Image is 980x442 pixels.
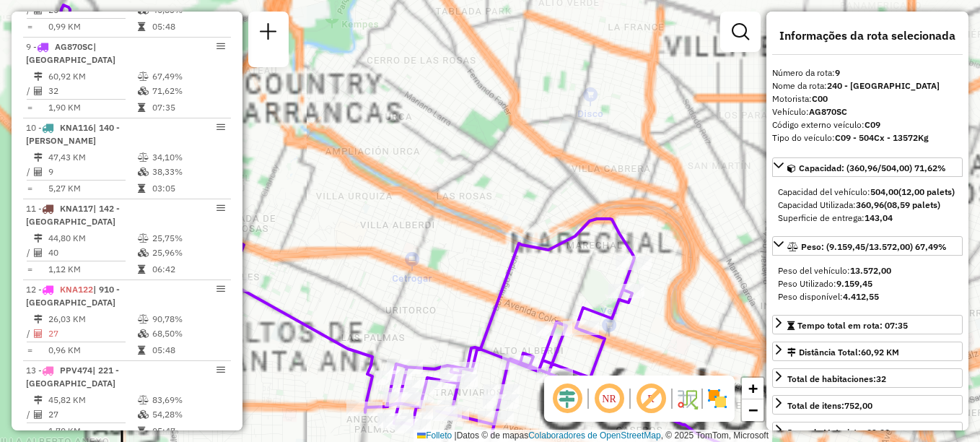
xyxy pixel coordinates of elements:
[772,315,963,334] a: Tempo total em rota: 07:35
[34,315,43,324] i: Distância Total
[34,248,43,257] i: Total de Atividades
[152,4,183,15] font: 45,83%
[138,329,149,338] i: % de utilização da cubagem
[138,184,145,193] i: Tempo total em rota
[26,424,33,438] td: =
[60,284,93,295] span: KNA122
[34,329,43,338] i: Total de Atividades
[706,387,729,410] img: Exibir/Ocultar setores
[48,312,137,326] td: 26,03 KM
[138,153,149,162] i: % de utilização do peso
[26,41,37,52] font: 9 -
[836,278,872,289] strong: 9.159,45
[772,66,963,79] div: Número da rota:
[778,212,957,225] div: Superficie de entrega:
[772,395,963,415] a: Total de itens:752,00
[34,234,43,243] i: Distância Total
[634,381,668,416] span: Exibir rótulo
[26,203,120,227] span: | 142 - [GEOGRAPHIC_DATA]
[138,22,145,31] i: Tempo total em rota
[48,326,137,341] td: 27
[778,186,955,197] font: Capacidad del vehículo:
[592,381,626,416] span: Ocultar NR
[216,204,225,212] em: Opções
[152,19,224,34] td: 05:48
[799,162,946,173] span: Capacidad: (360,96/504,00) 71,62%
[787,399,872,412] div: Total de itens:
[742,399,764,421] a: Alejar
[26,181,33,196] td: =
[772,106,847,117] font: Vehículo:
[138,315,149,324] i: % de utilização do peso
[254,17,283,50] a: Nova sessão e pesquisa
[844,400,872,411] strong: 752,00
[748,379,758,397] span: +
[138,103,145,112] i: Tempo total em rota
[835,67,840,78] strong: 9
[152,312,224,326] td: 90,78%
[34,87,43,95] i: Total de Atividades
[138,265,145,274] i: Tempo total em rota
[772,422,963,441] a: Jornada Motorista: 09:00
[787,426,890,439] div: Jornada Motorista: 09:00
[138,346,145,355] i: Tempo total em rota
[742,378,764,399] a: Acercar
[865,212,893,223] strong: 143,04
[138,168,149,176] i: % de utilização da cubagem
[152,85,183,96] font: 71,62%
[138,427,145,435] i: Tempo total em rota
[60,365,92,376] span: PPV474
[138,248,149,257] i: % de utilização da cubagem
[34,396,43,404] i: Distância Total
[48,231,137,246] td: 44,80 KM
[801,241,947,252] span: Peso: (9.159,45/13.572,00) 67,49%
[26,343,33,357] td: =
[216,123,225,131] em: Opções
[827,80,940,91] strong: 240 - [GEOGRAPHIC_DATA]
[152,247,183,258] font: 25,96%
[152,393,224,407] td: 83,69%
[26,262,33,277] td: =
[856,199,884,210] strong: 360,96
[772,93,828,104] font: Motorista:
[726,17,755,46] a: Exibir filtros
[26,365,42,376] font: 13 -
[884,199,940,210] strong: (08,59 palets)
[799,347,899,357] font: Distância Total:
[26,284,120,308] span: | 910 - [GEOGRAPHIC_DATA]
[34,153,43,162] i: Distância Total
[60,122,93,133] span: KNA116
[26,19,33,34] td: =
[138,234,149,243] i: % de utilização do peso
[60,203,93,214] span: KNA117
[216,365,225,374] em: Opções
[138,87,149,95] i: % de utilização da cubagem
[772,157,963,177] a: Capacidad: (360,96/504,00) 71,62%
[152,150,224,165] td: 34,10%
[455,430,457,441] span: |
[48,19,137,34] td: 0,99 KM
[26,165,33,179] td: /
[55,41,93,52] span: AG870SC
[850,265,891,276] strong: 13.572,00
[48,246,137,260] td: 40
[48,100,137,115] td: 1,90 KM
[152,69,224,84] td: 67,49%
[26,365,119,389] span: | 221 - [GEOGRAPHIC_DATA]
[152,328,183,339] font: 68,50%
[787,373,886,384] span: Total de habitaciones:
[26,84,33,98] td: /
[152,343,224,357] td: 05:48
[778,265,891,276] span: Peso del vehículo:
[748,401,758,419] span: −
[138,410,149,419] i: % de utilização da cubagem
[835,132,929,143] strong: C09 - 504Cx - 13572Kg
[48,393,137,407] td: 45,82 KM
[870,186,898,197] strong: 504,00
[797,320,908,331] span: Tempo total em rota: 07:35
[152,231,224,246] td: 25,75%
[26,246,33,260] td: /
[772,118,963,131] div: Código externo veículo:
[34,168,43,176] i: Total de Atividades
[152,409,183,420] font: 54,28%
